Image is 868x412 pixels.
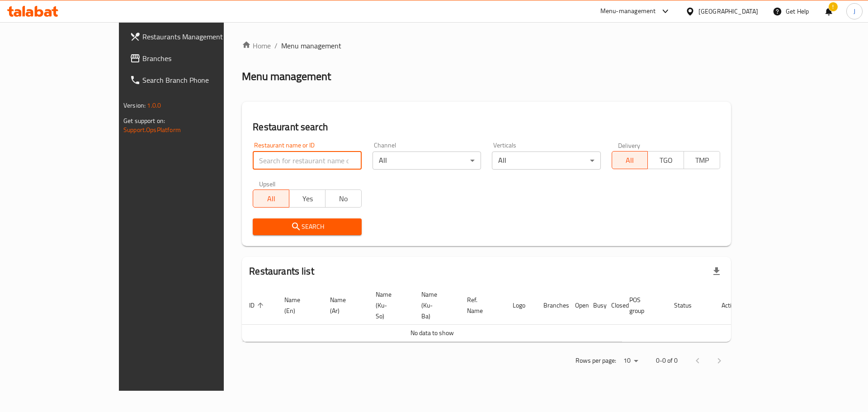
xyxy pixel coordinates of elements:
th: Open [568,286,586,325]
li: / [274,40,278,51]
input: Search for restaurant name or ID.. [253,152,361,170]
span: Get support on: [123,115,165,127]
button: No [325,189,362,208]
span: No data to show [410,327,454,339]
th: Logo [505,286,536,325]
a: Branches [123,47,264,69]
span: Menu management [281,40,341,51]
span: Version: [123,99,146,111]
table: enhanced table [242,286,745,342]
div: All [492,152,600,170]
span: Name (Ku-Ba) [421,289,449,322]
span: All [257,192,286,205]
button: TMP [684,151,720,169]
button: All [253,189,289,208]
div: Menu-management [600,6,656,17]
h2: Restaurant search [253,120,720,134]
a: Search Branch Phone [123,69,264,91]
span: Name (En) [284,294,312,316]
span: Name (Ar) [330,294,358,316]
span: TGO [651,154,680,167]
h2: Menu management [242,69,331,84]
span: No [329,192,358,205]
button: Search [253,218,361,235]
div: [GEOGRAPHIC_DATA] [698,6,758,16]
div: Export file [706,260,727,282]
span: Restaurants Management [142,31,257,42]
a: Restaurants Management [123,26,264,47]
p: Rows per page: [576,355,616,366]
h2: Restaurants list [249,265,314,278]
span: ID [249,300,266,311]
p: 0-0 of 0 [656,355,678,366]
label: Delivery [618,142,641,148]
span: Name (Ku-So) [376,289,403,322]
span: Ref. Name [467,294,495,316]
th: Branches [536,286,568,325]
button: All [612,151,648,169]
div: All [373,152,481,170]
span: TMP [688,154,717,167]
label: Upsell [259,180,276,187]
th: Busy [586,286,604,325]
span: 1.0.0 [147,99,161,111]
span: Search [260,221,354,232]
nav: breadcrumb [242,40,731,51]
span: Yes [293,192,322,205]
th: Closed [604,286,622,325]
span: Status [674,300,703,311]
span: J [854,6,855,16]
span: All [616,154,645,167]
span: POS group [629,294,656,316]
div: Rows per page: [620,354,642,368]
a: Support.OpsPlatform [123,124,181,136]
th: Action [714,286,745,325]
span: Branches [142,53,257,64]
span: Search Branch Phone [142,75,257,85]
button: Yes [289,189,325,208]
button: TGO [647,151,684,169]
